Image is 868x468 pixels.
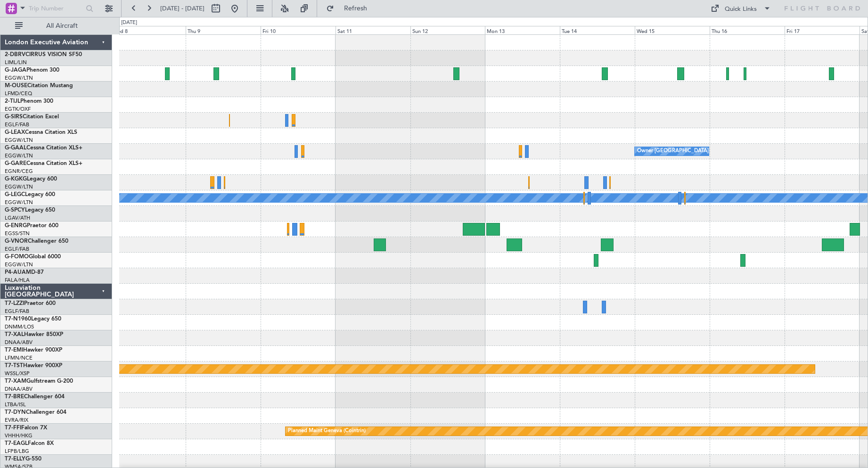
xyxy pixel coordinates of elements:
[5,183,33,190] a: EGGW/LTN
[5,161,26,166] span: G-GARE
[5,332,63,337] a: T7-XALHawker 850XP
[5,223,58,229] a: G-ENRGPraetor 600
[5,308,29,315] a: EGLF/FAB
[5,316,61,322] a: T7-N1960Legacy 650
[5,230,30,237] a: EGSS/STN
[5,425,47,431] a: T7-FFIFalcon 7X
[635,26,710,34] div: Wed 15
[5,323,34,330] a: DNMM/LOS
[29,1,83,16] input: Trip Number
[5,378,26,384] span: T7-XAM
[5,410,66,415] a: T7-DYNChallenger 604
[288,424,366,438] div: Planned Maint Geneva (Cointrin)
[5,432,33,439] a: VHHH/HKG
[186,26,261,34] div: Thu 9
[5,238,28,244] span: G-VNOR
[5,425,21,431] span: T7-FFI
[5,301,56,306] a: T7-LZZIPraetor 600
[5,370,30,377] a: WSSL/XSP
[5,90,32,97] a: LFMD/CEQ
[5,410,26,415] span: T7-DYN
[5,207,25,213] span: G-SPCY
[5,74,33,82] a: EGGW/LTN
[5,114,59,120] a: G-SIRSCitation Excel
[121,19,137,27] div: [DATE]
[5,363,23,369] span: T7-TST
[5,223,27,229] span: G-ENRG
[706,1,776,16] button: Quick Links
[5,152,33,159] a: EGGW/LTN
[5,114,23,120] span: G-SIRS
[5,106,31,113] a: EGTK/OXF
[5,417,28,424] a: EVRA/RIX
[5,59,27,66] a: LIML/LIN
[5,261,33,268] a: EGGW/LTN
[5,83,27,89] span: M-OUSE
[25,23,99,29] span: All Aircraft
[261,26,336,34] div: Fri 10
[5,130,25,135] span: G-LEAX
[5,456,41,462] a: T7-ELLYG-550
[5,254,29,260] span: G-FOMO
[5,99,53,104] a: 2-TIJLPhenom 300
[5,441,28,446] span: T7-EAGL
[5,207,55,213] a: G-SPCYLegacy 650
[5,246,29,253] a: EGLF/FAB
[5,386,33,393] a: DNAA/ABV
[5,214,30,222] a: LGAV/ATH
[5,238,68,244] a: G-VNORChallenger 650
[785,26,860,34] div: Fri 17
[5,270,26,275] span: P4-AUA
[5,394,65,400] a: T7-BREChallenger 604
[5,67,59,73] a: G-JAGAPhenom 300
[5,378,73,384] a: T7-XAMGulfstream G-200
[5,347,62,353] a: T7-EMIHawker 900XP
[5,254,61,260] a: G-FOMOGlobal 6000
[5,121,29,128] a: EGLF/FAB
[5,354,33,361] a: LFMN/NCE
[410,26,485,34] div: Sun 12
[5,277,30,284] a: FALA/HLA
[5,192,25,197] span: G-LEGC
[710,26,785,34] div: Thu 16
[5,145,82,151] a: G-GAALCessna Citation XLS+
[5,130,77,135] a: G-LEAXCessna Citation XLS
[5,401,26,408] a: LTBA/ISL
[5,301,24,306] span: T7-LZZI
[5,176,57,182] a: G-KGKGLegacy 600
[560,26,635,34] div: Tue 14
[5,52,82,57] a: 2-DBRVCIRRUS VISION SF50
[5,441,54,446] a: T7-EAGLFalcon 8X
[5,339,33,346] a: DNAA/ABV
[160,4,205,13] span: [DATE] - [DATE]
[5,83,73,89] a: M-OUSECitation Mustang
[336,5,376,12] span: Refresh
[5,192,55,197] a: G-LEGCLegacy 600
[10,18,102,33] button: All Aircraft
[322,1,378,16] button: Refresh
[725,5,757,14] div: Quick Links
[5,176,27,182] span: G-KGKG
[336,26,410,34] div: Sat 11
[111,26,186,34] div: Wed 8
[5,168,33,175] a: EGNR/CEG
[5,448,29,455] a: LFPB/LBG
[5,332,24,337] span: T7-XAL
[5,52,25,57] span: 2-DBRV
[5,145,26,151] span: G-GAAL
[5,316,31,322] span: T7-N1960
[5,199,33,206] a: EGGW/LTN
[5,137,33,144] a: EGGW/LTN
[5,456,25,462] span: T7-ELLY
[5,67,26,73] span: G-JAGA
[5,161,82,166] a: G-GARECessna Citation XLS+
[5,99,20,104] span: 2-TIJL
[5,347,23,353] span: T7-EMI
[5,363,62,369] a: T7-TSTHawker 900XP
[5,270,44,275] a: P4-AUAMD-87
[637,144,767,158] div: Owner [GEOGRAPHIC_DATA] ([GEOGRAPHIC_DATA])
[485,26,560,34] div: Mon 13
[5,394,24,400] span: T7-BRE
